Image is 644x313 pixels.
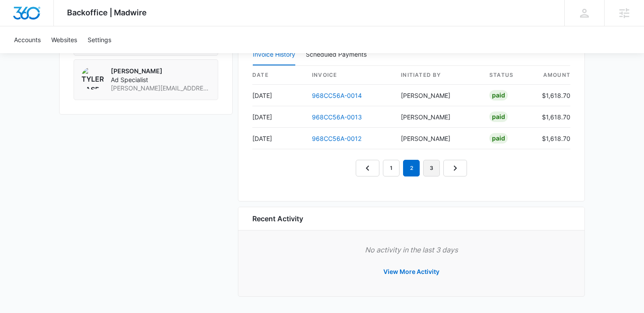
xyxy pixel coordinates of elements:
button: Invoice History [253,44,295,65]
th: invoice [305,66,394,85]
th: status [482,66,535,85]
span: Ad Specialist [111,76,211,84]
td: [DATE] [252,128,305,149]
div: Domain Overview [33,52,78,58]
td: [DATE] [252,106,305,128]
p: No activity in the last 3 days [252,245,570,255]
a: Page 1 [383,160,400,176]
a: Previous Page [356,160,379,176]
div: Paid [489,133,508,144]
td: $1,618.70 [535,106,570,128]
nav: Pagination [356,160,467,176]
img: tab_keywords_by_traffic_grey.svg [87,51,94,58]
img: website_grey.svg [14,23,21,30]
span: Backoffice | Madwire [67,8,147,17]
a: 968CC56A-0014 [312,92,362,99]
td: [PERSON_NAME] [394,106,482,128]
a: 968CC56A-0012 [312,135,361,142]
a: 968CC56A-0013 [312,113,362,121]
div: Scheduled Payments [306,51,370,58]
p: [PERSON_NAME] [111,67,211,76]
a: Page 3 [423,160,440,176]
a: Accounts [9,26,46,53]
img: logo_orange.svg [14,14,21,21]
div: v 4.0.25 [25,14,43,21]
td: [DATE] [252,85,305,106]
div: Domain: [DOMAIN_NAME] [23,23,96,30]
span: [PERSON_NAME][EMAIL_ADDRESS][PERSON_NAME][DOMAIN_NAME] [111,84,211,93]
td: $1,618.70 [535,85,570,106]
div: Paid [489,90,508,101]
div: Paid [489,112,508,122]
td: [PERSON_NAME] [394,128,482,149]
img: tab_domain_overview_orange.svg [24,51,31,58]
a: Settings [82,26,117,53]
td: $1,618.70 [535,128,570,149]
th: amount [535,66,570,85]
button: View More Activity [375,261,448,282]
a: Websites [46,26,82,53]
td: [PERSON_NAME] [394,85,482,106]
h6: Recent Activity [252,213,303,224]
th: date [252,66,305,85]
a: Next Page [443,160,467,176]
img: Tyler Rasdon [81,67,104,90]
div: Keywords by Traffic [97,52,148,58]
th: Initiated By [394,66,482,85]
em: 2 [403,160,420,176]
